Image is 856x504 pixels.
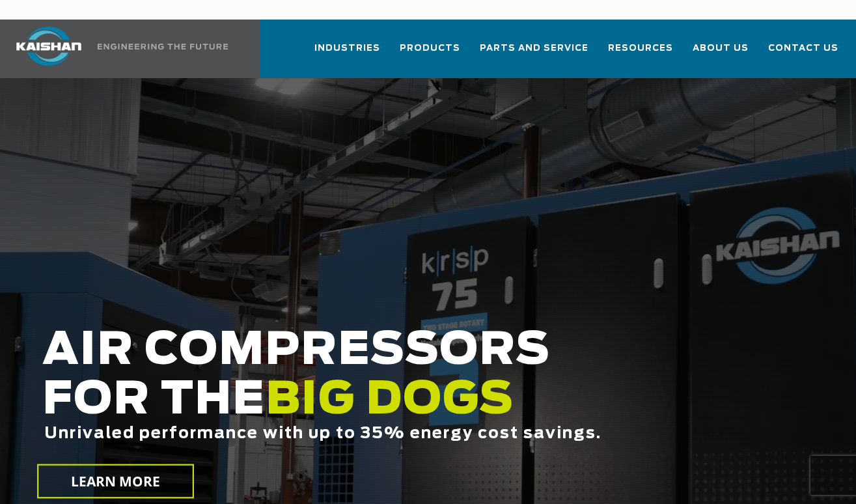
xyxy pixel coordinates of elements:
[314,31,380,76] a: Industries
[768,31,838,76] a: Contact Us
[266,378,514,423] span: BIG DOGS
[42,326,683,483] h2: AIR COMPRESSORS FOR THE
[608,41,673,56] span: Resources
[70,472,160,491] span: LEARN MORE
[98,44,228,49] img: Engineering the future
[400,41,460,56] span: Products
[693,31,749,76] a: About Us
[37,464,194,499] a: LEARN MORE
[314,41,380,56] span: Industries
[693,41,749,56] span: About Us
[608,31,673,76] a: Resources
[44,426,601,441] span: Unrivaled performance with up to 35% energy cost savings.
[480,41,588,56] span: Parts and Service
[480,31,588,76] a: Parts and Service
[768,41,838,56] span: Contact Us
[400,31,460,76] a: Products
